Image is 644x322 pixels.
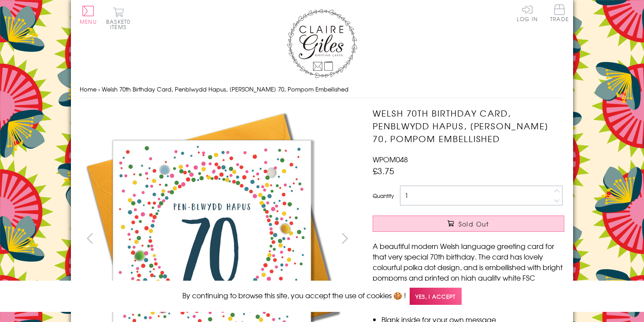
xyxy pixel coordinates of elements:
[98,85,100,93] span: ›
[287,9,357,78] img: Claire Giles Greetings Cards
[373,216,564,232] button: Sold Out
[102,85,348,93] span: Welsh 70th Birthday Card, Penblwydd Hapus, [PERSON_NAME] 70, Pompom Embellished
[80,6,97,24] button: Menu
[373,241,564,293] p: A beautiful modern Welsh language greeting card for that very special 70th birthday. The card has...
[550,4,569,22] span: Trade
[80,228,100,248] button: prev
[80,85,96,93] a: Home
[110,18,130,31] span: 0 items
[517,4,538,22] a: Log In
[373,154,408,165] span: WPOM048
[106,7,130,29] button: Basket0 items
[410,288,462,305] span: Yes, I accept
[373,192,394,200] label: Quantity
[459,220,489,228] span: Sold Out
[373,165,394,177] span: £3.75
[335,228,355,248] button: next
[80,80,564,99] nav: breadcrumbs
[373,107,564,145] h1: Welsh 70th Birthday Card, Penblwydd Hapus, [PERSON_NAME] 70, Pompom Embellished
[550,4,569,23] a: Trade
[80,18,97,26] span: Menu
